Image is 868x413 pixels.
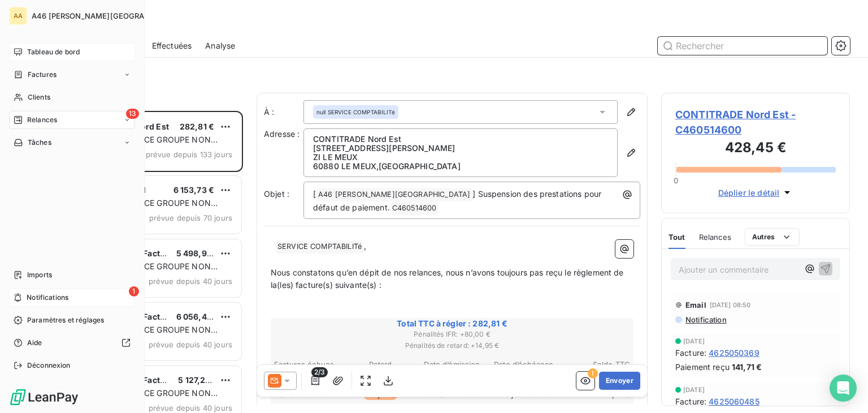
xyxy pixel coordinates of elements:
span: Facture : [675,395,706,407]
span: Objet : [264,189,289,199]
span: prévue depuis 40 jours [149,277,232,286]
span: Paramètres et réglages [27,315,104,325]
span: Relances [27,115,57,125]
span: Pénalités [272,404,496,413]
span: Relances [699,233,731,242]
span: Nbr de factures [496,404,564,413]
span: Factures [28,70,57,80]
span: [DATE] 08:50 [710,302,751,308]
span: PLAN DE RELANCE GROUPE NON AUTOMATIQUE [81,198,218,219]
p: 60880 LE MEUX , [GEOGRAPHIC_DATA] [313,162,608,171]
span: 141,71 € [732,361,762,373]
th: Retard [345,359,416,371]
span: Imports [27,270,52,280]
a: Aide [9,334,135,352]
span: Pénalités IFR : + 80,00 € [272,329,632,339]
span: PLAN DE RELANCE GROUPE NON AUTOMATIQUE [81,261,218,282]
span: prévue depuis 133 jours [146,150,232,159]
button: Envoyer [599,372,640,390]
span: ] Suspension des prestations pour défaut de paiement. [313,189,604,212]
button: Déplier le détail [715,186,797,199]
span: [DATE] [683,386,705,393]
span: 4625060485 [709,395,759,407]
span: Déconnexion [27,360,71,371]
th: Date d’échéance [488,359,559,371]
span: Email [685,300,706,309]
span: Adresse : [264,129,300,139]
button: Autres [745,228,800,246]
span: Analyse [205,40,235,51]
span: Clients [28,92,50,102]
th: Date d’émission [417,359,488,371]
img: Logo LeanPay [9,388,79,406]
span: Total TTC à régler : 282,81 € [272,318,632,329]
span: Déplier le détail [718,187,780,199]
span: prévue depuis 40 jours [149,340,232,349]
span: CONTITRADE Nord Est - C460514600 [675,107,836,137]
label: À : [264,106,303,118]
h3: 428,45 € [675,137,836,160]
span: PLAN DE RELANCE GROUPE NON AUTOMATIQUE [81,388,218,409]
div: Open Intercom Messenger [830,375,857,402]
span: [ [313,189,316,199]
span: 1 [129,286,139,296]
span: Pénalités de retard : + 14,95 € [272,341,632,351]
span: , [364,241,366,251]
span: 2/3 [311,367,328,377]
span: 5 127,20 € [178,375,218,385]
span: SERVICE COMPTABILITé [276,240,363,253]
span: Aide [27,338,42,348]
span: 5 498,90 € [176,248,220,258]
p: ZI LE MEUX [313,153,608,162]
span: Facture : [675,347,706,359]
span: C460514600 [390,202,439,215]
div: AA [9,7,27,25]
span: prévue depuis 40 jours [149,403,232,412]
span: PLAN DE RELANCE GROUPE NON AUTOMATIQUE [81,135,218,156]
span: Nous constatons qu’en dépit de nos relances, nous n’avons toujours pas reçu le règlement de la(le... [271,268,626,290]
span: Notification [684,315,727,324]
span: A46 [PERSON_NAME][GEOGRAPHIC_DATA] [32,11,188,20]
span: Notifications [27,292,68,303]
span: 282,81 € [180,122,214,131]
span: Tâches [28,137,51,148]
span: null SERVICE COMPTABILITé [316,108,395,116]
span: Total [564,404,632,413]
span: 6 056,45 € [176,312,220,321]
span: [DATE] [683,338,705,345]
span: prévue depuis 70 jours [149,213,232,222]
span: Tableau de bord [27,47,80,57]
span: A46 [PERSON_NAME][GEOGRAPHIC_DATA] [316,188,472,201]
th: Solde TTC [560,359,631,371]
span: PLAN DE RELANCE GROUPE NON AUTOMATIQUE [81,325,218,346]
input: Rechercher [658,37,827,55]
th: Factures échues [274,359,344,371]
span: 4625050369 [709,347,759,359]
p: [STREET_ADDRESS][PERSON_NAME] [313,144,608,153]
span: 6 153,73 € [173,185,215,195]
span: Tout [669,233,685,242]
span: Effectuées [152,40,192,51]
span: 0 [674,176,678,185]
div: grid [54,111,243,413]
span: Paiement reçu [675,361,730,373]
span: 13 [126,109,139,119]
p: CONTITRADE Nord Est [313,135,608,144]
